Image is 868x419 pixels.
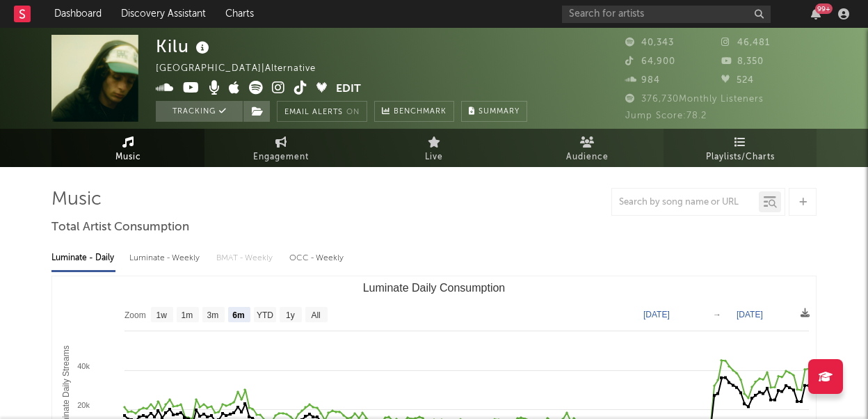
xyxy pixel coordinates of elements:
span: 40,343 [625,38,674,47]
text: 1w [156,310,168,320]
input: Search for artists [562,6,771,23]
span: 8,350 [721,57,764,66]
text: 20k [77,401,90,409]
text: Luminate Daily Consumption [363,282,506,294]
text: All [311,310,320,320]
span: Summary [479,108,520,116]
span: 524 [721,76,754,85]
span: Total Artist Consumption [51,219,189,236]
text: 40k [77,362,90,370]
text: 6m [232,310,244,320]
button: Edit [336,81,361,98]
input: Search by song name or URL [612,197,759,208]
text: YTD [257,310,273,320]
span: 376,730 Monthly Listeners [625,95,764,104]
button: Tracking [156,101,243,122]
text: [DATE] [737,310,763,319]
span: Audience [566,149,609,166]
span: 64,900 [625,57,675,66]
div: Kilu [156,35,213,58]
button: 99+ [811,8,821,19]
span: Playlists/Charts [706,149,775,166]
div: Luminate - Weekly [129,246,202,270]
text: [DATE] [643,310,670,319]
text: → [713,310,721,319]
text: 1m [182,310,193,320]
a: Music [51,129,204,167]
a: Live [357,129,511,167]
span: Live [425,149,443,166]
span: Music [115,149,141,166]
em: On [346,109,360,116]
span: Benchmark [394,104,447,120]
a: Engagement [204,129,357,167]
div: OCC - Weekly [289,246,345,270]
div: 99 + [815,3,833,14]
a: Playlists/Charts [664,129,817,167]
text: 3m [207,310,219,320]
text: Zoom [124,310,146,320]
a: Audience [511,129,664,167]
button: Summary [461,101,527,122]
button: Email AlertsOn [277,101,367,122]
div: Luminate - Daily [51,246,115,270]
span: 46,481 [721,38,770,47]
div: [GEOGRAPHIC_DATA] | Alternative [156,61,332,77]
a: Benchmark [374,101,454,122]
span: Engagement [253,149,309,166]
span: 984 [625,76,660,85]
span: Jump Score: 78.2 [625,111,707,120]
text: 1y [286,310,295,320]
